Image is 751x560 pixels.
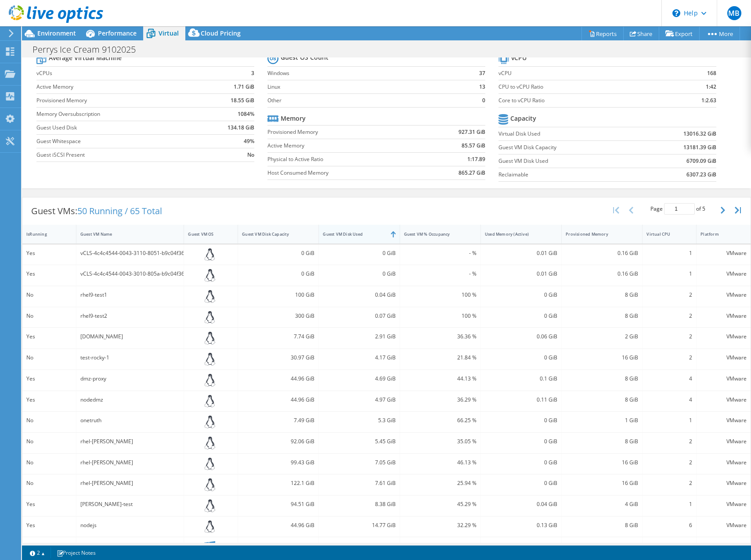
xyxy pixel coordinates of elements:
label: Guest iSCSI Present [36,151,202,159]
a: Share [623,27,659,40]
label: vCPUs [36,69,202,78]
b: 13 [479,83,485,91]
label: Memory Oversubscription [36,110,202,118]
label: Virtual Disk Used [498,129,641,138]
div: 5.45 GiB [323,437,395,446]
div: 0 GiB [485,416,557,425]
div: 6 [646,521,692,530]
div: Yes [26,541,72,551]
div: No [26,290,72,300]
div: 44.13 % [404,374,477,384]
div: 8.38 GiB [323,499,395,509]
div: 300 GiB [242,311,314,321]
div: rhel-[PERSON_NAME] [80,437,180,446]
div: 30.97 GiB [242,353,314,363]
div: 2 GiB [566,332,638,341]
div: 45.29 % [404,499,477,509]
div: Yes [26,395,72,405]
div: 0.04 GiB [485,499,557,509]
div: rhel9-test1 [80,290,180,300]
div: test-rocky-1 [80,353,180,363]
span: Cloud Pricing [201,29,241,37]
label: Linux [267,83,466,91]
div: 4 [646,374,692,384]
div: 0.13 GiB [485,521,557,530]
div: VMware [700,521,747,530]
div: 8 GiB [566,395,638,405]
b: 3 [251,69,254,78]
b: vCPU [511,54,527,62]
div: vCLS-4c4c4544-0043-3110-8051-b9c04f363733 [80,248,180,258]
div: 0.57 GiB [485,541,557,551]
b: 1:2.63 [701,96,716,105]
div: 2 [646,458,692,467]
div: 0.07 GiB [323,311,395,321]
div: VMware [700,332,747,341]
label: Windows [267,69,466,78]
div: - % [404,248,477,258]
label: Guest VM Disk Used [498,157,641,165]
span: Page of [650,203,705,215]
div: 0 GiB [242,269,314,279]
div: 46.13 % [404,458,477,467]
b: Average Virtual Machine [49,54,122,62]
div: 25.94 % [404,478,477,488]
span: Environment [37,29,76,37]
b: 13181.39 GiB [683,143,716,152]
div: VMware [700,374,747,384]
div: 2.91 GiB [323,332,395,341]
h1: Perrys Ice Cream 9102025 [29,45,149,54]
div: ut-dev [80,541,180,551]
b: 0 [482,96,485,105]
div: 0 GiB [485,478,557,488]
div: 8 GiB [566,311,638,321]
div: rhel9-test2 [80,311,180,321]
div: 122.1 GiB [242,478,314,488]
a: More [699,27,740,40]
span: 50 Running / 65 Total [77,205,162,217]
label: Guest VM Disk Capacity [498,143,641,152]
div: VMware [700,269,747,279]
div: 2 [646,311,692,321]
label: Core to vCPU Ratio [498,96,667,105]
div: 36.29 % [404,395,477,405]
div: 99.43 GiB [242,458,314,467]
label: Guest Used Disk [36,123,202,132]
label: Guest Whitespace [36,137,202,146]
div: Guest VM Name [80,231,170,237]
div: 0.1 GiB [485,374,557,384]
div: 14.77 GiB [323,521,395,530]
div: No [26,353,72,363]
b: 1084% [238,110,254,118]
b: 37 [479,69,485,78]
b: 18.55 GiB [231,96,254,105]
div: 100 GiB [242,290,314,300]
div: 44.96 GiB [242,521,314,530]
div: Yes [26,499,72,509]
div: 16 GiB [566,458,638,467]
div: - % [404,269,477,279]
div: nodedmz [80,395,180,405]
div: VMware [700,248,747,258]
div: Guest VM OS [188,231,223,237]
div: rhel-[PERSON_NAME] [80,478,180,488]
div: rhel-[PERSON_NAME] [80,458,180,467]
div: 0.04 GiB [323,290,395,300]
div: 8 GiB [566,290,638,300]
div: Yes [26,374,72,384]
div: 21.84 % [404,353,477,363]
div: 4.17 GiB [323,353,395,363]
div: 99.45 GiB [242,541,314,551]
div: Guest VM Disk Capacity [242,231,304,237]
div: Yes [26,269,72,279]
div: 5.3 GiB [323,416,395,425]
a: 2 [24,547,51,558]
div: 2 [646,290,692,300]
b: 927.31 GiB [459,128,485,136]
div: 20.31 GiB [323,541,395,551]
b: No [247,151,254,159]
div: 0.01 GiB [485,269,557,279]
label: Active Memory [267,141,422,150]
div: VMware [700,416,747,425]
div: 0.06 GiB [485,332,557,341]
